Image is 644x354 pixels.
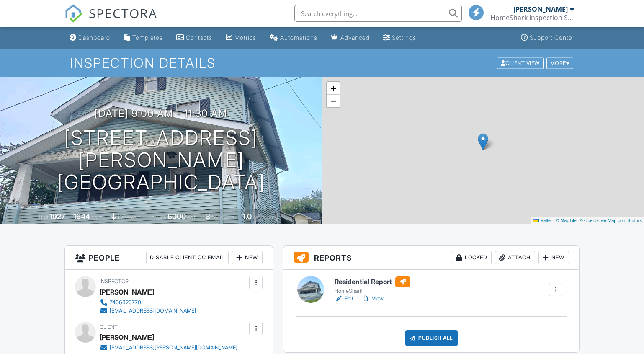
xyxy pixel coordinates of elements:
[78,34,110,41] div: Dashboard
[362,295,384,303] a: View
[118,214,141,220] span: basement
[100,278,129,284] span: Inspector
[556,218,578,223] a: © MapTiler
[546,57,574,69] div: More
[110,344,237,351] div: [EMAIL_ADDRESS][PERSON_NAME][DOMAIN_NAME]
[66,30,113,46] a: Dashboard
[392,34,416,41] div: Settings
[13,127,309,193] h1: [STREET_ADDRESS] [PERSON_NAME][GEOGRAPHIC_DATA]
[497,57,544,69] div: Client View
[65,246,273,270] h3: People
[266,30,321,46] a: Automations (Basic)
[73,212,90,221] div: 1644
[327,95,340,107] a: Zoom out
[234,34,256,41] div: Metrics
[513,5,568,13] div: [PERSON_NAME]
[173,30,216,46] a: Contacts
[242,212,252,221] div: 1.0
[335,276,410,287] h6: Residential Report
[478,133,488,150] img: Marker
[120,30,166,46] a: Templates
[100,331,154,344] div: [PERSON_NAME]
[490,13,574,22] div: HomeShark Inspection Services, LLC
[335,288,410,295] div: HomeShark
[294,5,462,22] input: Search everything...
[64,11,157,29] a: SPECTORA
[405,330,458,346] div: Publish All
[496,59,546,66] a: Client View
[580,218,642,223] a: © OpenStreetMap contributors
[495,251,535,264] div: Attach
[331,83,336,93] span: +
[146,251,229,264] div: Disable Client CC Email
[538,251,569,264] div: New
[132,34,163,41] div: Templates
[335,276,410,295] a: Residential Report HomeShark
[49,212,65,221] div: 1927
[340,34,370,41] div: Advanced
[149,214,166,220] span: Lot Size
[187,214,198,220] span: sq.ft.
[553,218,554,223] span: |
[110,299,141,306] div: 7406326770
[95,108,227,119] h3: [DATE] 9:00 am - 11:30 am
[100,307,196,315] a: [EMAIL_ADDRESS][DOMAIN_NAME]
[380,30,420,46] a: Settings
[100,344,237,352] a: [EMAIL_ADDRESS][PERSON_NAME][DOMAIN_NAME]
[335,295,353,303] a: Edit
[530,34,574,41] div: Support Center
[452,251,492,264] div: Locked
[167,212,186,221] div: 6000
[89,4,157,22] span: SPECTORA
[331,96,336,106] span: −
[100,298,196,307] a: 7406326770
[253,214,277,220] span: bathrooms
[211,214,234,220] span: bedrooms
[186,34,212,41] div: Contacts
[518,30,578,46] a: Support Center
[222,30,260,46] a: Metrics
[100,324,118,330] span: Client
[110,307,196,314] div: [EMAIL_ADDRESS][DOMAIN_NAME]
[100,286,154,298] div: [PERSON_NAME]
[283,246,579,270] h3: Reports
[327,82,340,95] a: Zoom in
[327,30,373,46] a: Advanced
[280,34,317,41] div: Automations
[206,212,210,221] div: 3
[70,56,574,70] h1: Inspection Details
[232,251,263,264] div: New
[91,214,103,220] span: sq. ft.
[39,214,48,220] span: Built
[533,218,552,223] a: Leaflet
[64,4,83,23] img: The Best Home Inspection Software - Spectora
